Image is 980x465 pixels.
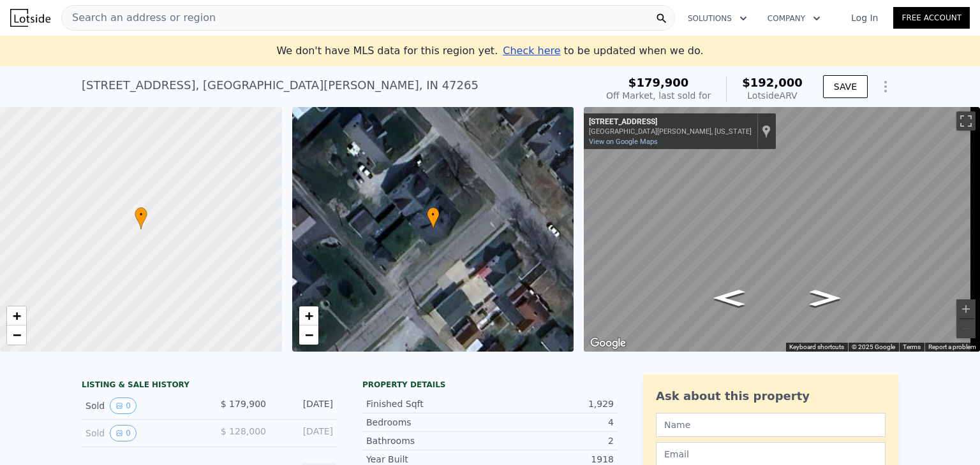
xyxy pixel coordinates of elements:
a: View on Google Maps [589,138,658,146]
span: • [427,209,440,220]
span: Search an address or region [62,10,216,25]
div: [STREET_ADDRESS] , [GEOGRAPHIC_DATA][PERSON_NAME] , IN 47265 [82,76,479,94]
img: Lotside [10,9,50,27]
button: Company [757,7,831,30]
div: Lotside ARV [742,89,803,102]
button: View historical data [110,425,137,441]
button: Toggle fullscreen view [956,111,976,131]
div: to be updated when we do. [503,43,703,59]
button: Solutions [678,7,757,30]
div: LISTING & SALE HISTORY [82,380,337,392]
path: Go Northeast, Lincoln St [796,286,854,310]
div: [STREET_ADDRESS] [589,117,752,127]
a: Report a problem [928,343,976,350]
button: Keyboard shortcuts [789,343,844,352]
button: SAVE [823,75,868,98]
a: Zoom in [299,306,318,325]
span: − [13,327,21,343]
span: − [304,327,313,343]
span: $179,900 [628,76,689,89]
span: $ 179,900 [221,399,266,409]
button: Zoom out [956,319,976,338]
div: • [135,207,147,229]
button: Show Options [873,74,898,99]
div: • [427,207,440,229]
span: + [13,308,21,324]
div: 2 [490,434,614,447]
div: We don't have MLS data for this region yet. [276,43,703,59]
input: Name [656,413,886,437]
div: Bathrooms [366,434,490,447]
span: Check here [503,45,560,57]
div: 1,929 [490,397,614,410]
div: 4 [490,416,614,429]
a: Zoom out [7,325,26,345]
a: Terms (opens in new tab) [903,343,921,350]
div: Map [584,107,980,352]
span: • [135,209,147,220]
button: View historical data [110,397,137,414]
button: Zoom in [956,299,976,318]
div: Sold [85,397,199,414]
div: Property details [362,380,618,390]
a: Show location on map [762,124,771,138]
div: Bedrooms [366,416,490,429]
div: Off Market, last sold for [606,89,711,102]
span: + [304,308,313,324]
div: [DATE] [276,397,333,414]
img: Google [587,335,629,352]
span: $ 128,000 [221,426,266,436]
div: [GEOGRAPHIC_DATA][PERSON_NAME], [US_STATE] [589,127,752,136]
div: [DATE] [276,425,333,441]
div: Sold [85,425,199,441]
a: Open this area in Google Maps (opens a new window) [587,335,629,352]
path: Go Southwest, Lincoln St [701,286,759,310]
a: Zoom in [7,306,26,325]
a: Free Account [893,7,970,29]
a: Zoom out [299,325,318,345]
div: Finished Sqft [366,397,490,410]
div: Street View [584,107,980,352]
a: Log In [836,11,893,24]
span: © 2025 Google [852,343,895,350]
div: Ask about this property [656,387,886,405]
span: $192,000 [742,76,803,89]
